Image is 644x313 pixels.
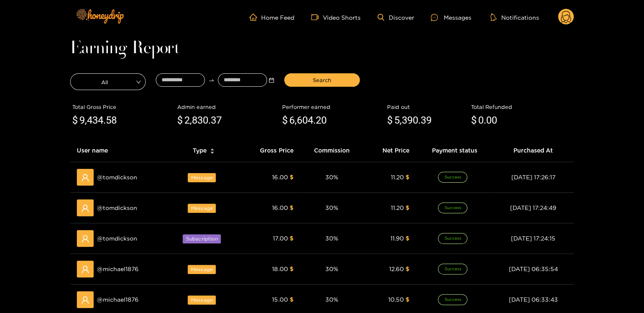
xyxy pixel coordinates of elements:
[72,103,173,111] div: Total Gross Price
[210,150,215,155] span: caret-down
[406,235,409,241] span: $
[249,13,261,21] span: home
[81,296,89,304] span: user
[387,103,467,111] div: Paid out
[391,174,404,180] span: 11.20
[193,146,207,155] span: Type
[406,174,409,180] span: $
[81,265,89,274] span: user
[484,114,497,126] span: .00
[377,14,414,21] a: Discover
[97,234,137,243] span: @ tomdickson
[471,103,572,111] div: Total Refunded
[184,114,208,126] span: 2,830
[509,266,558,272] span: [DATE] 06:35:54
[289,296,293,303] span: $
[438,202,467,213] span: Success
[70,139,168,162] th: User name
[72,113,78,129] span: $
[478,114,484,126] span: 0
[284,73,360,87] button: Search
[272,174,288,180] span: 16.00
[103,114,117,126] span: .58
[488,13,541,21] button: Notifications
[300,139,364,162] th: Commission
[188,295,216,305] span: Message
[406,296,409,303] span: $
[509,296,558,303] span: [DATE] 06:33:43
[183,234,221,243] span: Subscription
[97,173,137,182] span: @ tomdickson
[311,13,361,21] a: Video Shorts
[208,77,215,83] span: to
[511,235,555,241] span: [DATE] 17:24:15
[325,266,338,272] span: 30 %
[249,13,294,21] a: Home Feed
[325,174,338,180] span: 30 %
[210,147,215,152] span: caret-up
[97,264,139,274] span: @ michael1876
[325,235,338,241] span: 30 %
[188,265,216,274] span: Message
[391,204,404,211] span: 11.20
[431,13,471,22] div: Messages
[79,114,103,126] span: 9,434
[71,76,145,88] span: All
[389,266,404,272] span: 12.60
[388,296,404,303] span: 10.50
[81,173,89,182] span: user
[313,76,331,84] span: Search
[97,295,139,304] span: @ michael1876
[272,266,288,272] span: 18.00
[313,114,327,126] span: .20
[289,204,293,211] span: $
[177,113,183,129] span: $
[289,266,293,272] span: $
[289,114,313,126] span: 6,604
[70,43,574,54] h1: Earning Report
[208,77,215,83] span: swap-right
[325,204,338,211] span: 30 %
[394,114,418,126] span: 5,390
[81,204,89,212] span: user
[390,235,404,241] span: 11.90
[97,203,137,212] span: @ tomdickson
[438,264,467,274] span: Success
[239,139,300,162] th: Gross Price
[177,103,278,111] div: Admin earned
[418,114,432,126] span: .39
[188,173,216,182] span: Message
[406,204,409,211] span: $
[188,204,216,213] span: Message
[272,296,288,303] span: 15.00
[406,266,409,272] span: $
[492,139,574,162] th: Purchased At
[208,114,222,126] span: .37
[387,113,393,129] span: $
[438,233,467,244] span: Success
[438,172,467,183] span: Success
[289,174,293,180] span: $
[511,174,555,180] span: [DATE] 17:26:17
[311,13,323,21] span: video-camera
[282,103,383,111] div: Performer earned
[272,204,288,211] span: 16.00
[282,113,288,129] span: $
[438,294,467,305] span: Success
[81,235,89,243] span: user
[510,204,556,211] span: [DATE] 17:24:49
[471,113,476,129] span: $
[325,296,338,303] span: 30 %
[364,139,416,162] th: Net Price
[289,235,293,241] span: $
[273,235,288,241] span: 17.00
[416,139,492,162] th: Payment status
